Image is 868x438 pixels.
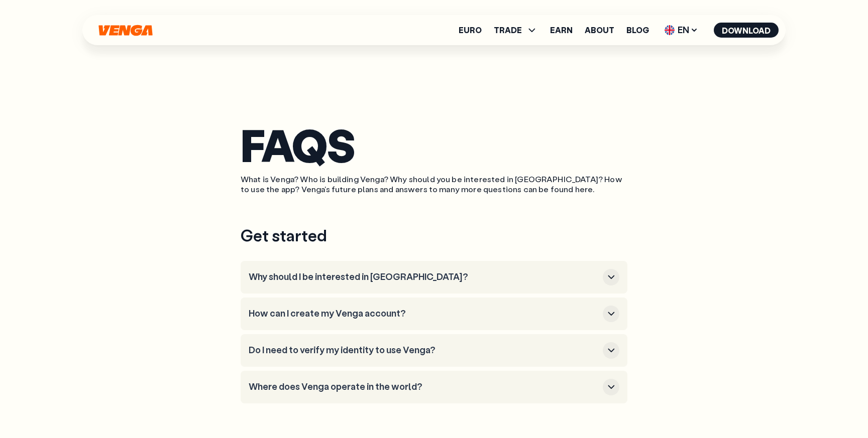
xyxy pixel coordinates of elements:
h3: Where does Venga operate in the world? [249,381,599,392]
a: About [585,26,614,34]
a: Earn [550,26,573,34]
button: Why should I be interested in [GEOGRAPHIC_DATA]? [249,269,619,285]
button: Download [714,23,779,38]
h3: Do I need to verify my identity to use Venga? [249,345,599,356]
h3: Why should I be interested in [GEOGRAPHIC_DATA]? [249,271,599,282]
h3: How can I create my Venga account? [249,308,599,319]
h3: Get started [241,225,627,246]
span: EN [661,22,702,38]
button: Do I need to verify my identity to use Venga? [249,342,619,359]
svg: Home [97,25,154,36]
span: TRADE [494,24,538,36]
a: Blog [626,26,649,34]
button: How can I create my Venga account? [249,306,619,322]
h1: FAQS [241,125,627,164]
a: Euro [459,26,482,34]
span: TRADE [494,26,522,34]
img: flag-uk [665,25,675,35]
button: Where does Venga operate in the world? [249,379,619,395]
p: What is Venga? Who is building Venga? Why should you be interested in [GEOGRAPHIC_DATA]? How to u... [241,174,627,195]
